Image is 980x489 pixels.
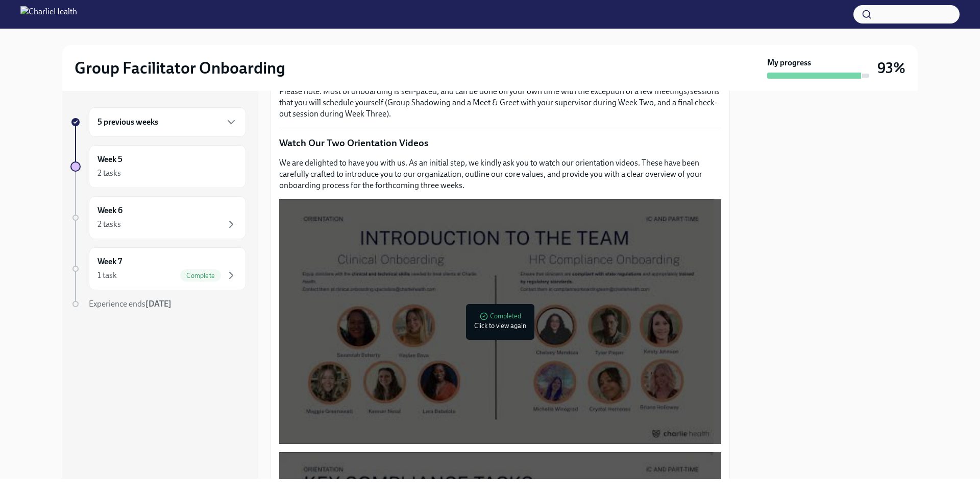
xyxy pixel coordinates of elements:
h6: Week 6 [97,205,122,216]
a: Week 62 tasks [70,196,246,239]
div: 2 tasks [97,219,121,230]
img: CharlieHealth [20,6,77,22]
div: 1 task [97,270,117,281]
div: 2 tasks [97,168,121,179]
strong: My progress [767,57,811,68]
h6: Week 5 [97,154,122,165]
h6: 5 previous weeks [97,117,158,128]
h6: Week 7 [97,256,122,267]
p: Please note: Most of onboarding is self-paced, and can be done on your own time with the exceptio... [279,86,721,120]
span: Complete [180,272,221,280]
strong: [DATE] [145,299,171,309]
p: Watch Our Two Orientation Videos [279,136,721,150]
a: Week 71 taskComplete [70,247,246,290]
h2: Group Facilitator Onboarding [75,58,285,78]
a: Week 52 tasks [70,145,246,188]
h3: 93% [877,59,905,77]
div: 5 previous weeks [89,107,246,137]
p: We are delighted to have you with us. As an initial step, we kindly ask you to watch our orientat... [279,157,721,191]
span: Experience ends [89,299,171,309]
